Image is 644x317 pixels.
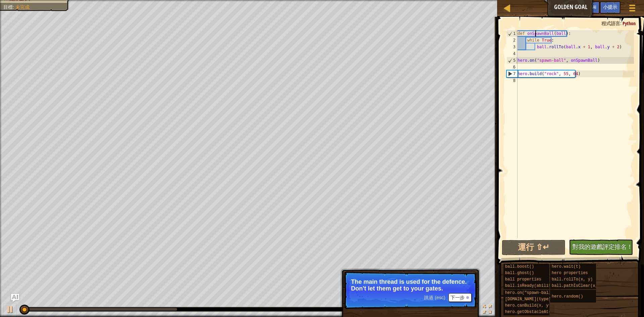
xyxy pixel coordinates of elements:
[506,44,518,50] div: 3
[507,57,518,64] div: 5
[507,30,518,37] div: 1
[507,70,518,77] div: 7
[624,1,641,17] button: 顯示遊戲選單
[569,240,633,255] button: 對我的遊戲評定排名！
[3,4,13,10] span: 目標
[351,278,470,292] p: The main thread is used for the defence. Don't let them get to your gates.
[505,303,551,308] span: hero.canBuild(x, y)
[505,264,534,269] span: ball.boost()
[506,64,518,70] div: 6
[585,4,596,10] span: Ask AI
[623,20,636,27] span: Python
[11,294,19,302] button: Ask AI
[603,4,617,10] span: 小提示
[552,277,593,282] span: ball.rollTo(x, y)
[505,290,563,295] span: hero.on("spawn-ball", f)
[505,283,556,288] span: ball.isReady(ability)
[552,271,588,275] span: hero properties
[424,295,445,300] span: 跳過 (esc)
[13,4,15,10] span: :
[582,1,600,14] button: Ask AI
[502,240,566,255] button: 運行 ⇧↵
[506,37,518,44] div: 2
[552,264,581,269] span: hero.wait(t)
[552,294,583,299] span: hero.random()
[15,4,30,10] span: 未完成
[620,20,623,27] span: :
[506,77,518,84] div: 8
[506,50,518,57] div: 4
[552,283,605,288] span: ball.pathIsClear(x, y)
[480,303,494,317] button: 切換全螢幕
[572,243,633,251] span: 對我的遊戲評定排名！
[505,277,541,282] span: ball properties
[601,20,620,27] span: 程式語言
[448,293,472,302] button: 下一步
[505,297,566,302] span: [DOMAIN_NAME](type, x, y)
[3,303,17,317] button: Ctrl + P: Play
[505,310,563,314] span: hero.getObstacleAt(x, y)
[505,271,534,275] span: ball.ghost()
